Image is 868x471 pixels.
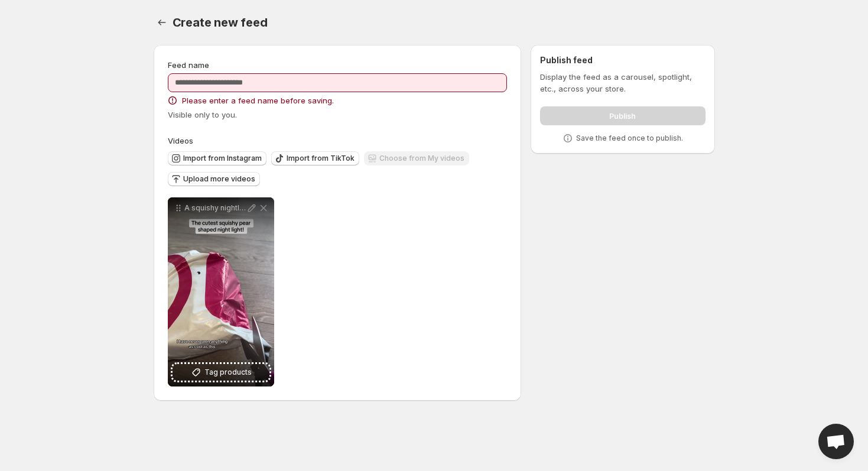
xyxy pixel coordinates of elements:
[287,154,355,163] span: Import from TikTok
[182,95,334,106] span: Please enter a feed name before saving.
[540,71,705,95] p: Display the feed as a carousel, spotlight, etc., across your store.
[154,14,170,31] button: Settings
[818,424,854,459] div: Open chat
[173,364,269,381] button: Tag products
[168,151,266,165] button: Import from Instagram
[168,197,274,386] div: A squishy nightlight shaped like a pear how cute is thisuncoordinatedash155436Tag products
[168,110,237,119] span: Visible only to you.
[271,151,359,165] button: Import from TikTok
[576,134,683,143] p: Save the feed once to publish.
[183,174,255,184] span: Upload more videos
[183,154,262,163] span: Import from Instagram
[184,203,246,213] p: A squishy nightlight shaped like a pear how cute is thisuncoordinatedash155436
[173,15,268,30] span: Create new feed
[168,172,260,186] button: Upload more videos
[540,54,705,66] h2: Publish feed
[168,136,193,145] span: Videos
[168,60,209,70] span: Feed name
[204,366,252,378] span: Tag products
